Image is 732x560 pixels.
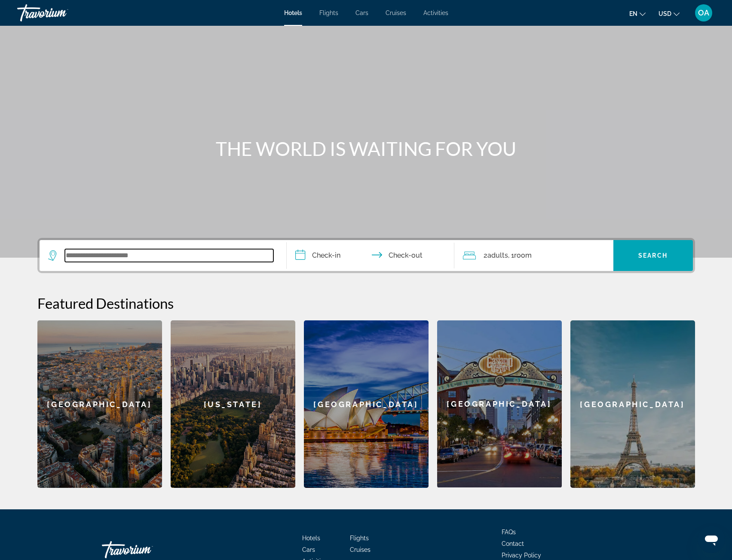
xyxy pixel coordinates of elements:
div: Search widget [40,240,693,271]
span: 2 [484,250,508,262]
a: Cruises [350,546,371,553]
span: Adults [487,251,508,259]
span: , 1 [508,250,532,262]
a: Activities [423,9,448,16]
a: [US_STATE] [171,320,295,488]
a: [GEOGRAPHIC_DATA] [437,320,562,488]
span: OA [698,9,709,17]
a: Cars [302,546,315,553]
a: [GEOGRAPHIC_DATA] [570,320,695,488]
button: Search [613,240,693,271]
a: [GEOGRAPHIC_DATA] [37,320,162,488]
h2: Featured Destinations [37,295,695,312]
a: Flights [319,9,338,16]
a: FAQs [502,529,516,536]
a: Hotels [302,535,320,542]
span: Room [514,251,532,259]
a: Contact [502,540,524,547]
button: Change language [629,7,646,20]
a: Flights [350,535,369,542]
button: Change currency [658,7,680,20]
button: Check in and out dates [287,240,454,271]
iframe: Button to launch messaging window [698,526,725,553]
a: [GEOGRAPHIC_DATA] [304,320,429,488]
a: Cruises [386,9,406,16]
a: Hotels [284,9,302,16]
a: Travorium [17,2,103,24]
span: en [629,10,637,17]
a: Privacy Policy [502,552,541,559]
button: User Menu [692,4,715,22]
h1: THE WORLD IS WAITING FOR YOU [205,137,527,160]
a: Cars [355,9,368,16]
button: Travelers: 2 adults, 0 children [454,240,613,271]
span: USD [658,10,671,17]
span: Search [638,252,668,259]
